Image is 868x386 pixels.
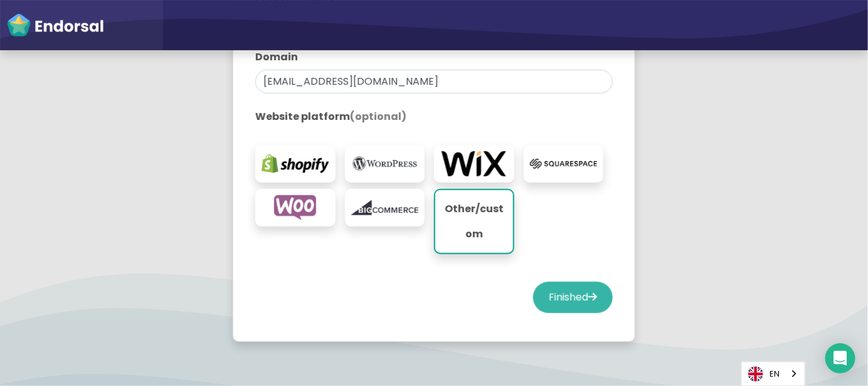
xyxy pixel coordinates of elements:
img: endorsal-logo-white@2x.png [6,13,104,38]
label: Website platform [255,109,613,124]
aside: Language selected: English [741,362,805,386]
div: Open Intercom Messenger [825,343,855,373]
input: eg. websitename.com [255,70,613,94]
div: Language [741,362,805,386]
label: Domain [255,50,613,65]
img: woocommerce.com-logo.png [262,195,329,220]
img: wordpress.org-logo.png [351,151,419,176]
img: shopify.com-logo.png [262,151,329,176]
a: EN [742,362,805,385]
p: Other/custom [442,196,507,247]
button: Finished [533,282,613,313]
img: squarespace.com-logo.png [530,151,598,176]
img: wix.com-logo.png [440,151,508,176]
span: (optional) [350,109,406,124]
img: bigcommerce.com-logo.png [351,195,419,220]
